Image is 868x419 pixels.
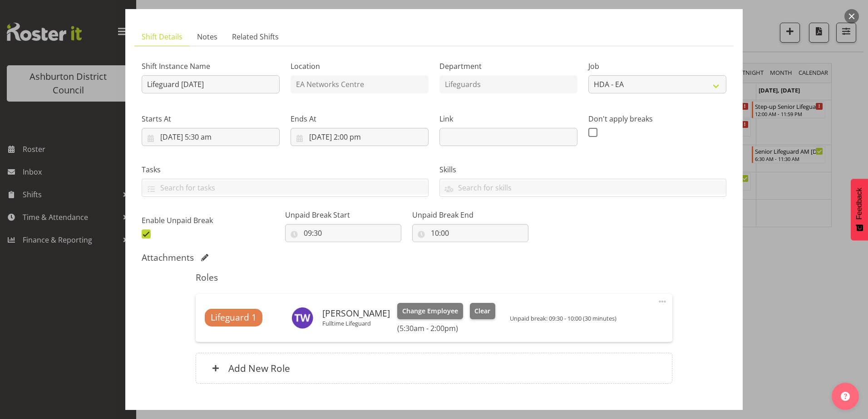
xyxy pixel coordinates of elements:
label: Ends At [291,113,429,124]
label: Shift Instance Name [142,61,280,72]
span: Lifeguard 1 [211,311,256,324]
span: Notes [197,31,217,42]
input: Click to select... [142,128,280,146]
label: Starts At [142,113,280,124]
label: Link [439,113,577,124]
button: Clear [470,303,496,319]
input: Search for tasks [142,180,428,195]
p: Fulltime Lifeguard [322,320,390,327]
input: Click to select... [285,224,401,242]
label: Location [291,61,429,72]
h6: [PERSON_NAME] [322,308,390,318]
label: Unpaid Break Start [285,209,401,220]
span: Clear [474,306,490,316]
input: Search for skills [440,180,726,195]
label: Job [588,61,726,72]
button: Change Employee [397,303,463,319]
input: Click to select... [291,128,429,146]
img: tessa-wright10440.jpg [291,307,313,329]
label: Department [439,61,577,72]
label: Unpaid Break End [412,209,528,220]
h6: Add New Role [228,362,290,374]
h5: Attachments [142,252,194,263]
span: Related Shifts [232,31,279,42]
h5: Roles [196,272,672,283]
span: Change Employee [402,306,458,316]
span: Feedback [855,188,863,219]
span: Shift Details [142,31,182,42]
label: Don't apply breaks [588,113,726,124]
label: Tasks [142,164,429,175]
label: Enable Unpaid Break [142,215,280,226]
input: Shift Instance Name [142,75,280,93]
span: Unpaid break: 09:30 - 10:00 (30 minutes) [510,314,616,322]
h6: (5:30am - 2:00pm) [397,324,495,333]
label: Skills [439,164,726,175]
img: help-xxl-2.png [841,392,850,401]
input: Click to select... [412,224,528,242]
button: Feedback - Show survey [851,179,868,240]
